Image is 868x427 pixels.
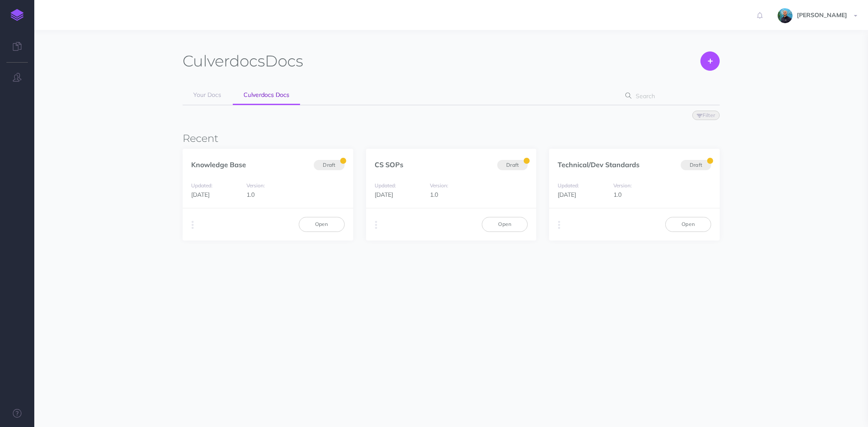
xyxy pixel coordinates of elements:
i: More actions [375,219,377,231]
span: 1.0 [430,191,438,198]
i: More actions [192,219,194,231]
span: Culverdocs [183,51,265,70]
a: Culverdocs Docs [233,86,300,105]
small: Updated: [558,182,579,189]
h3: Recent [183,133,720,144]
img: 925838e575eb33ea1a1ca055db7b09b0.jpg [778,8,793,23]
a: Open [482,217,528,232]
button: Filter [692,111,720,120]
small: Updated: [191,182,213,189]
small: Updated: [375,182,396,189]
i: More actions [558,219,560,231]
span: 1.0 [613,191,622,198]
a: Technical/Dev Standards [558,160,640,169]
h1: Docs [183,51,303,71]
span: Culverdocs Docs [243,91,289,99]
a: Open [665,217,711,232]
a: CS SOPs [375,160,403,169]
img: logo-mark.svg [11,9,24,21]
span: [DATE] [375,191,393,198]
small: Version: [430,182,448,189]
span: [DATE] [558,191,576,198]
small: Version: [613,182,632,189]
a: Your Docs [183,86,232,105]
span: Your Docs [193,91,221,99]
span: 1.0 [246,191,255,198]
small: Version: [246,182,265,189]
input: Search [633,88,706,104]
span: [PERSON_NAME] [793,11,851,19]
a: Open [299,217,345,232]
a: Knowledge Base [191,160,246,169]
span: [DATE] [191,191,210,198]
